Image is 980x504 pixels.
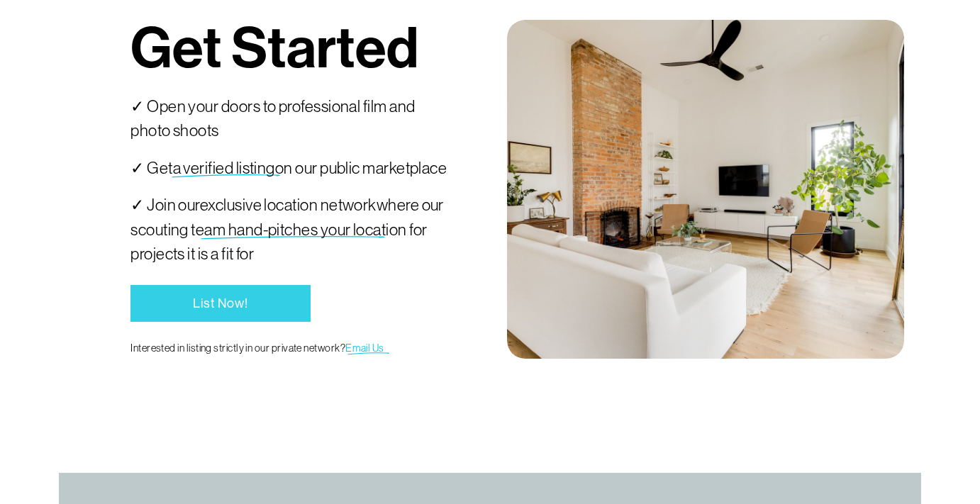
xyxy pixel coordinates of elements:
[130,20,418,77] h1: Get Started
[345,342,384,354] a: Email Us
[130,193,454,266] p: ✓ Join our where our scouting team hand-pitches your location for projects it is a fit for
[130,285,310,322] a: List Now!
[173,159,275,177] span: a verified listing
[130,94,454,143] p: ✓ Open your doors to professional film and photo shoots
[200,196,377,214] span: exclusive location network
[130,156,454,180] p: ✓ Get on our public marketplace
[130,340,454,356] p: Interested in listing strictly in our private network?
